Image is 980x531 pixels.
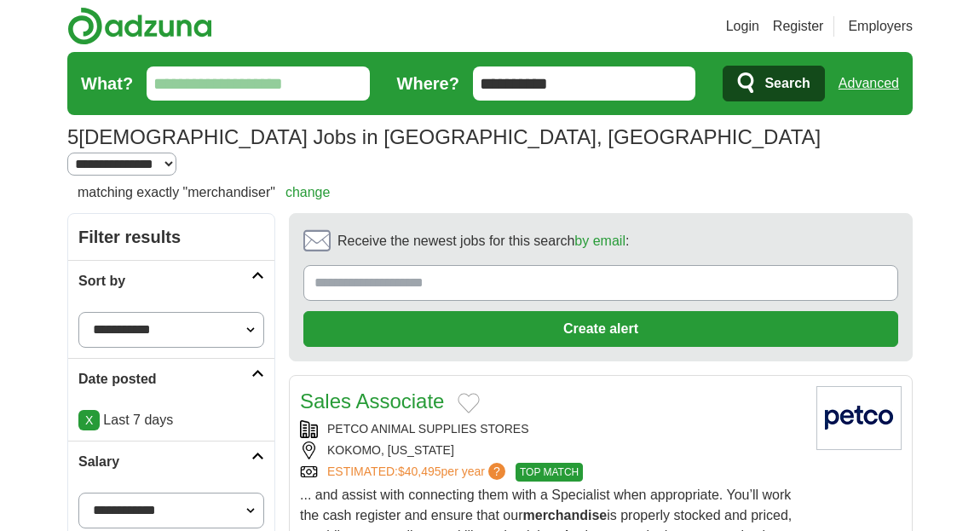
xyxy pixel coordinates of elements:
h2: matching exactly "merchandiser" [78,182,330,203]
a: Sort by [68,260,274,302]
span: Search [764,66,810,101]
a: by email [574,234,625,248]
span: 5 [67,122,78,153]
img: Adzuna logo [67,7,212,45]
a: X [78,410,100,430]
button: Add to favorite jobs [458,393,480,413]
strong: merchandise [523,508,608,522]
a: Login [726,16,759,37]
a: ESTIMATED:$40,495per year? [327,463,509,482]
label: Where? [397,71,459,96]
h2: Salary [78,452,251,472]
img: Petco logo [816,386,902,450]
a: Advanced [839,66,899,101]
a: Register [773,16,824,37]
button: Search [723,66,824,101]
h1: [DEMOGRAPHIC_DATA] Jobs in [GEOGRAPHIC_DATA], [GEOGRAPHIC_DATA] [67,125,821,148]
span: $40,495 [398,465,441,478]
span: ? [488,463,505,480]
h2: Sort by [78,271,251,291]
button: Create alert [303,311,898,347]
p: Last 7 days [78,410,264,430]
a: Salary [68,441,274,482]
span: TOP MATCH [516,463,583,482]
span: Receive the newest jobs for this search : [337,231,629,251]
a: PETCO ANIMAL SUPPLIES STORES [327,422,529,436]
a: Employers [848,16,913,37]
a: Date posted [68,358,274,400]
a: Sales Associate [300,390,444,413]
label: What? [81,71,133,96]
h2: Date posted [78,369,251,390]
h2: Filter results [68,214,274,260]
div: KOKOMO, [US_STATE] [300,442,803,459]
a: change [285,185,331,199]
